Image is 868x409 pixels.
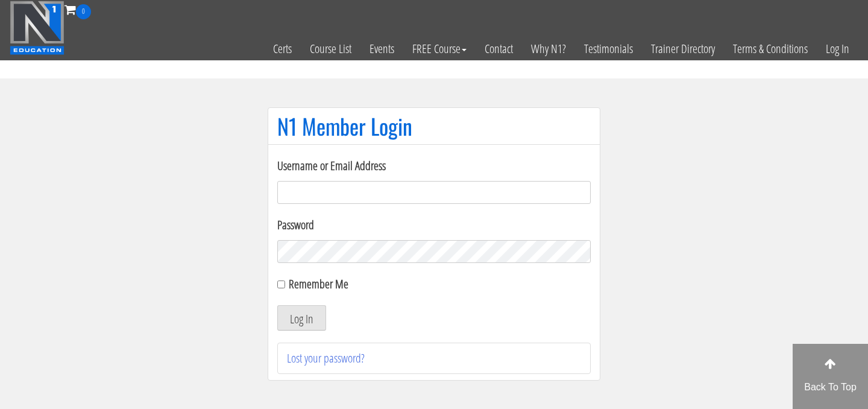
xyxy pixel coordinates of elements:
[277,216,591,234] label: Password
[64,1,91,17] a: 0
[403,19,476,78] a: FREE Course
[575,19,642,78] a: Testimonials
[301,19,360,78] a: Course List
[10,1,64,55] img: n1-education
[287,350,365,366] a: Lost your password?
[360,19,403,78] a: Events
[476,19,522,78] a: Contact
[724,19,817,78] a: Terms & Conditions
[264,19,301,78] a: Certs
[277,114,591,138] h1: N1 Member Login
[76,4,91,19] span: 0
[277,157,591,175] label: Username or Email Address
[642,19,724,78] a: Trainer Directory
[817,19,858,78] a: Log In
[522,19,575,78] a: Why N1?
[277,305,326,331] button: Log In
[289,276,348,292] label: Remember Me
[793,380,868,395] p: Back To Top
